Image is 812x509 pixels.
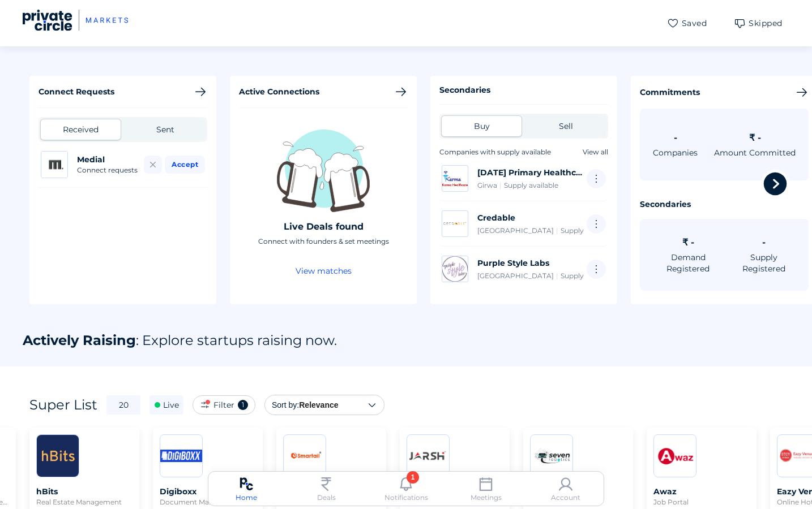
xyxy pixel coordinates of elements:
[479,477,493,491] img: meetings.svg
[165,156,205,174] button: Accept
[439,85,608,105] div: Secondaries
[559,477,572,491] img: account.svg
[213,400,234,410] span: Filter
[583,148,608,156] div: View all
[531,435,572,477] img: 20230421160141665001.png
[163,399,179,411] div: Live
[504,180,558,191] span: Supply available
[728,13,789,33] button: Skipped
[477,180,497,191] span: Girwa
[23,10,128,31] img: markets-dashboard-logo.svg
[172,159,198,170] span: Accept
[160,435,202,477] img: 20211129175228450654.PNG
[561,226,615,236] span: Supply available
[660,13,713,33] button: Saved
[236,492,257,503] div: Home
[136,332,337,348] span: : Explore startups raising now.
[296,266,352,276] div: View matches
[682,18,707,29] span: Saved
[471,492,502,503] div: Meetings
[156,124,174,135] div: Sent
[640,199,691,210] div: Secondaries
[499,180,502,191] span: |
[749,18,783,29] span: Skipped
[240,477,253,491] img: pc-logo.svg
[762,236,766,249] div: -
[556,226,558,236] span: |
[37,435,79,477] img: 20211011183900634891.jpg
[299,400,338,409] span: Relevance
[36,498,133,506] span: real estate management
[284,435,326,477] img: 20230403195015432285.PNG
[442,256,468,282] img: secondary-logo
[653,147,698,158] div: Companies
[442,210,468,237] img: secondary-logo
[439,148,551,156] div: Companies with supply available
[640,87,700,98] div: Commitments
[23,332,337,348] div: Actively Raising
[317,492,336,503] div: Deals
[556,271,558,281] span: |
[728,252,800,274] div: Supply Registered
[160,498,256,506] span: document management saas
[442,165,468,192] img: secondary-logo
[106,395,140,415] div: 20
[160,486,256,497] span: Digiboxx
[551,492,580,503] div: Account
[407,435,449,477] img: 20231123103310592218.PNG
[477,257,584,269] span: Purple Style Labs
[649,252,728,274] div: Demand Registered
[477,226,554,236] span: [GEOGRAPHIC_DATA]
[682,236,694,249] div: ₹ -
[277,130,370,212] img: connections-zero-state.svg
[477,212,584,223] span: Credable
[272,401,299,410] mat-select-trigger: Sort by:
[749,131,761,145] div: ₹ -
[77,154,105,165] div: Medial
[674,131,677,145] div: -
[63,124,99,135] div: Received
[384,492,428,503] div: Notifications
[561,271,615,281] span: Supply available
[41,152,67,178] img: Avatar
[200,400,210,410] img: iconfilterApplied.png
[239,87,319,97] span: Active Connections
[474,121,490,131] div: Buy
[559,121,573,131] div: Sell
[39,87,114,97] div: Connect Requests
[36,486,133,497] span: hBits
[653,498,750,506] span: job portal
[284,220,364,234] div: Live Deals found
[477,167,584,178] span: [DATE] Primary Healthcare
[77,165,138,175] div: Connect requests
[477,271,554,281] span: [GEOGRAPHIC_DATA]
[654,435,696,477] img: 20230111184708030763.PNG
[714,147,796,158] div: Amount Committed
[258,236,389,247] div: Connect with founders & set meetings
[399,477,413,491] img: notifications.svg
[29,394,97,416] div: Super List
[319,477,333,491] img: currency-inr.svg
[653,486,750,497] span: Awaz
[238,400,248,410] div: 1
